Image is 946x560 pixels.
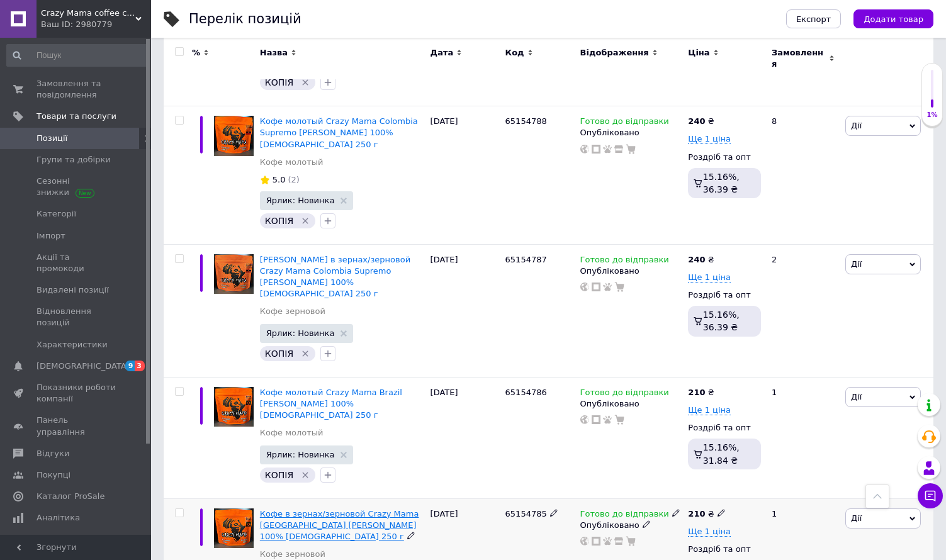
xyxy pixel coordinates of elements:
[260,157,324,168] a: Кофе молотый
[427,106,502,245] div: [DATE]
[580,388,669,401] span: Готово до відправки
[260,255,410,299] a: [PERSON_NAME] в зернах/зерновой Crazy Mama Colombia Supremo [PERSON_NAME] 100% [DEMOGRAPHIC_DATA]...
[41,8,135,19] span: Crazy Mama coffee company
[688,47,709,59] span: Ціна
[851,259,862,269] span: Дії
[265,77,293,87] span: КОПІЯ
[688,388,705,397] b: 210
[580,398,682,410] div: Опубліковано
[37,534,116,557] span: Інструменти веб-майстра та SEO
[505,47,524,59] span: Код
[300,216,310,226] svg: Видалити мітку
[764,106,842,245] div: 8
[688,254,714,266] div: ₴
[37,154,111,165] span: Групи та добірки
[37,230,65,242] span: Імпорт
[505,255,547,264] span: 65154787
[214,116,254,155] img: Кофе молотый Crazy Mama Colombia Supremo Medellin 100% арабика 250 г
[37,133,67,144] span: Позиції
[688,134,731,144] span: Ще 1 ціна
[37,382,116,405] span: Показники роботи компанії
[300,349,310,359] svg: Видалити мітку
[688,387,714,398] div: ₴
[266,329,335,337] span: Ярлик: Новинка
[260,388,402,420] a: Кофе молотый Crazy Mama Brazil [PERSON_NAME] 100% [DEMOGRAPHIC_DATA] 250 г
[300,77,310,87] svg: Видалити мітку
[37,78,116,101] span: Замовлення та повідомлення
[266,451,335,459] span: Ярлик: Новинка
[922,111,942,120] div: 1%
[505,388,547,397] span: 65154786
[37,512,80,524] span: Аналітика
[37,469,70,481] span: Покупці
[37,361,130,372] span: [DEMOGRAPHIC_DATA]
[37,306,116,328] span: Відновлення позицій
[688,116,705,126] b: 240
[580,127,682,138] div: Опубліковано
[703,172,740,194] span: 15.16%, 36.39 ₴
[851,513,862,523] span: Дії
[688,544,761,555] div: Роздріб та опт
[580,47,649,59] span: Відображення
[688,116,714,127] div: ₴
[703,310,740,332] span: 15.16%, 36.39 ₴
[431,47,454,59] span: Дата
[580,116,669,130] span: Готово до відправки
[260,427,324,439] a: Кофе молотый
[796,14,831,24] span: Експорт
[37,339,108,350] span: Характеристики
[37,176,116,198] span: Сезонні знижки
[851,392,862,401] span: Дії
[37,111,116,122] span: Товари та послуги
[580,520,682,531] div: Опубліковано
[37,284,109,296] span: Видалені позиції
[786,9,842,28] button: Експорт
[265,470,293,480] span: КОПІЯ
[260,306,325,317] a: Кофе зерновой
[688,289,761,301] div: Роздріб та опт
[688,152,761,163] div: Роздріб та опт
[260,116,418,148] a: Кофе молотый Crazy Mama Colombia Supremo [PERSON_NAME] 100% [DEMOGRAPHIC_DATA] 250 г
[37,208,76,220] span: Категорії
[864,14,923,24] span: Додати товар
[505,509,547,518] span: 65154785
[214,254,254,294] img: Кофе в зернах/зерновой Crazy Mama Colombia Supremo Medellin 100% арабика 250 г
[189,13,301,26] div: Перелік позицій
[688,272,731,283] span: Ще 1 ціна
[135,361,145,371] span: 3
[265,216,293,226] span: КОПІЯ
[918,483,943,508] button: Чат з покупцем
[260,509,419,541] a: Кофе в зернах/зерновой Crazy Mama [GEOGRAPHIC_DATA] [PERSON_NAME] 100% [DEMOGRAPHIC_DATA] 250 г
[427,244,502,377] div: [DATE]
[764,244,842,377] div: 2
[688,508,725,520] div: ₴
[41,19,151,30] div: Ваш ID: 2980779
[580,509,669,522] span: Готово до відправки
[580,255,669,268] span: Готово до відправки
[192,47,200,59] span: %
[214,508,254,548] img: Кофе в зернах/зерновой Crazy Mama Brazil Santos 100% арабика 250 г
[260,47,288,59] span: Назва
[260,549,325,560] a: Кофе зерновой
[125,361,135,371] span: 9
[505,116,547,126] span: 65154788
[688,422,761,434] div: Роздріб та опт
[265,349,293,359] span: КОПІЯ
[688,405,731,415] span: Ще 1 ціна
[37,491,104,502] span: Каталог ProSale
[688,527,731,537] span: Ще 1 ціна
[772,47,826,70] span: Замовлення
[288,175,300,184] span: (2)
[37,448,69,459] span: Відгуки
[427,377,502,498] div: [DATE]
[853,9,933,28] button: Додати товар
[580,266,682,277] div: Опубліковано
[764,377,842,498] div: 1
[273,175,286,184] span: 5.0
[6,44,149,67] input: Пошук
[266,196,335,204] span: Ярлик: Новинка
